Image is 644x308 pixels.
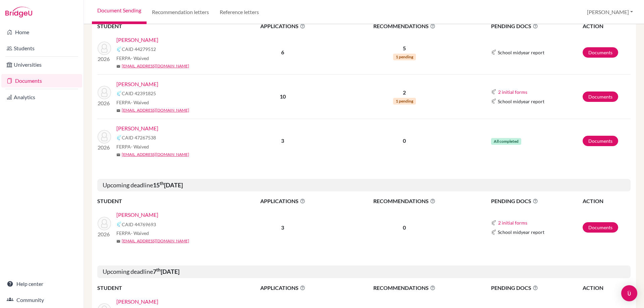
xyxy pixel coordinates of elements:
[97,284,231,292] th: STUDENT
[621,285,637,301] div: Open Intercom Messenger
[491,284,582,292] span: PENDING DOCS
[131,100,149,105] span: - Waived
[98,55,111,63] p: 2026
[160,181,164,186] sup: th
[122,221,156,228] span: CAID 44769693
[582,197,631,205] th: ACTION
[98,130,111,143] img: Svoboda, Nadia Renee
[232,22,334,30] span: APPLICATIONS
[491,22,582,30] span: PENDING DOCS
[393,98,416,105] span: 1 pending
[131,55,149,61] span: - Waived
[491,197,582,205] span: PENDING DOCS
[334,88,475,97] p: 2
[122,90,156,97] span: CAID 42391825
[116,143,149,150] span: FERPA
[232,197,334,205] span: APPLICATIONS
[98,230,111,238] p: 2026
[98,86,111,99] img: Sugiarto, Catherine
[491,230,496,235] img: Common App logo
[98,42,111,55] img: LePoint , Lillian
[122,63,189,69] a: [EMAIL_ADDRESS][DOMAIN_NAME]
[498,219,528,227] button: 2 initial forms
[1,277,82,291] a: Help center
[1,58,82,71] a: Universities
[393,54,416,60] span: 1 pending
[582,284,631,292] th: ACTION
[491,138,521,145] span: All completed
[153,268,179,275] b: 7 [DATE]
[498,49,544,56] span: School midyear report
[122,107,189,113] a: [EMAIL_ADDRESS][DOMAIN_NAME]
[122,151,189,158] a: [EMAIL_ADDRESS][DOMAIN_NAME]
[1,90,82,104] a: Analytics
[116,36,158,44] a: [PERSON_NAME]
[583,136,618,146] a: Documents
[498,229,544,236] span: School midyear report
[5,7,32,17] img: Bridge-U
[116,239,120,243] span: mail
[584,6,636,18] button: [PERSON_NAME]
[491,220,496,226] img: Common App logo
[498,98,544,105] span: School midyear report
[116,153,120,157] span: mail
[583,91,618,102] a: Documents
[97,179,631,192] h5: Upcoming deadline
[156,267,161,272] sup: th
[232,284,334,292] span: APPLICATIONS
[1,42,82,55] a: Students
[98,99,111,107] p: 2026
[153,181,183,189] b: 15 [DATE]
[280,93,286,100] b: 10
[583,47,618,58] a: Documents
[98,143,111,151] p: 2026
[116,55,149,62] span: FERPA
[116,124,158,132] a: [PERSON_NAME]
[281,137,284,144] b: 3
[116,99,149,106] span: FERPA
[122,238,189,244] a: [EMAIL_ADDRESS][DOMAIN_NAME]
[334,137,475,145] p: 0
[281,224,284,231] b: 3
[131,144,149,149] span: - Waived
[582,22,631,30] th: ACTION
[116,298,158,306] a: [PERSON_NAME]
[116,211,158,219] a: [PERSON_NAME]
[491,50,496,55] img: Common App logo
[97,22,231,30] th: STUDENT
[116,135,122,140] img: Common App logo
[116,64,120,68] span: mail
[281,49,284,55] b: 6
[116,80,158,88] a: [PERSON_NAME]
[131,230,149,236] span: - Waived
[122,134,156,141] span: CAID 47267538
[334,22,475,30] span: RECOMMENDATIONS
[98,217,111,230] img: Kim, Yeon Seo
[97,265,631,278] h5: Upcoming deadline
[97,197,231,205] th: STUDENT
[116,109,120,113] span: mail
[334,284,475,292] span: RECOMMENDATIONS
[334,44,475,52] p: 5
[116,91,122,96] img: Common App logo
[1,293,82,307] a: Community
[491,89,496,95] img: Common App logo
[1,25,82,39] a: Home
[122,46,156,53] span: CAID 44279512
[334,197,475,205] span: RECOMMENDATIONS
[491,99,496,104] img: Common App logo
[116,230,149,237] span: FERPA
[334,224,475,232] p: 0
[498,88,528,96] button: 2 initial forms
[116,222,122,227] img: Common App logo
[583,222,618,233] a: Documents
[1,74,82,87] a: Documents
[116,47,122,52] img: Common App logo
